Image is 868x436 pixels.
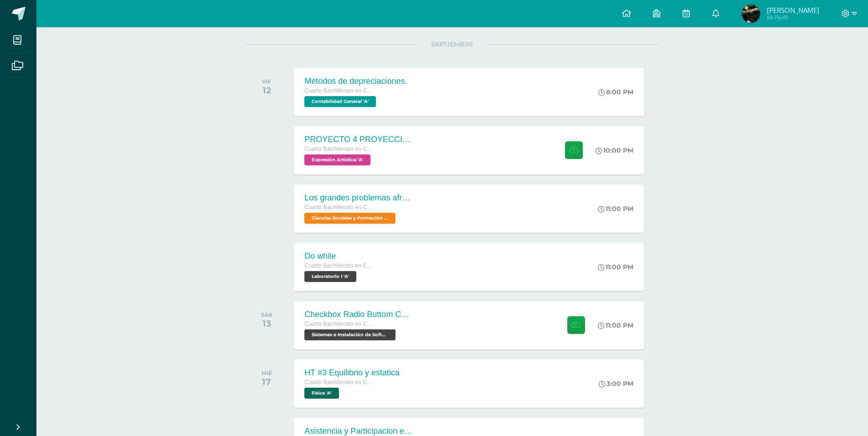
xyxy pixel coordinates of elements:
[304,388,339,399] span: Física 'A'
[304,368,400,378] div: HT #3 Equilibrio y estatica
[304,96,376,107] span: Contabilidad General 'A'
[767,5,819,15] span: [PERSON_NAME]
[742,5,760,23] img: ff35e02625d473d18abbcec98187db3a.png
[262,78,271,85] div: VIE
[262,370,272,376] div: MIÉ
[598,263,633,271] div: 11:00 PM
[304,310,414,319] div: Checkbox Radio Buttom Cajas de Selección
[304,154,370,165] span: Expresión Artística 'A'
[262,376,272,387] div: 17
[767,14,819,21] span: Mi Perfil
[261,312,272,318] div: SÁB
[598,88,633,96] div: 8:00 PM
[304,329,395,340] span: Sistemas e Instalación de Software 'A'
[304,251,373,261] div: Do while
[304,87,373,94] span: Cuarto Bachillerato en CCLL con Orientación en Computación
[261,318,272,329] div: 13
[304,262,373,269] span: Cuarto Bachillerato en CCLL con Orientación en Computación
[304,426,414,436] div: Asistencia y Participacion en clase
[599,380,633,388] div: 3:00 PM
[304,213,395,224] span: Ciencias Sociales y Formación Ciudadana 'A'
[598,321,633,329] div: 11:00 PM
[596,146,633,154] div: 10:00 PM
[304,204,373,210] span: Cuarto Bachillerato en CCLL con Orientación en Computación
[598,205,633,213] div: 11:00 PM
[416,40,488,48] span: SEPTIEMBRE
[304,379,373,385] span: Cuarto Bachillerato en CCLL con Orientación en Computación
[304,146,373,152] span: Cuarto Bachillerato en CCLL con Orientación en Computación
[304,77,407,86] div: Métodos de depreciaciones.
[304,321,373,327] span: Cuarto Bachillerato en CCLL con Orientación en Computación
[262,85,271,96] div: 12
[304,193,414,203] div: Los grandes problemas afrontados
[304,271,356,282] span: Laboratorio I 'A'
[304,135,414,144] div: PROYECTO 4 PROYECCION 2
